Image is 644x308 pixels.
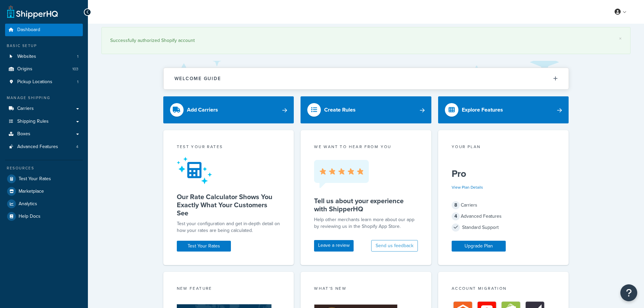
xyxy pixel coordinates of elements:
a: Dashboard [5,24,83,36]
a: Leave a review [314,240,354,252]
h5: Our Rate Calculator Shows You Exactly What Your Customers See [177,193,281,217]
span: Test Your Rates [19,176,51,182]
li: Websites [5,50,83,63]
a: Create Rules [301,96,431,123]
div: Your Plan [452,144,555,151]
a: Add Carriers [163,96,294,123]
div: Resources [5,165,83,171]
span: Help Docs [19,214,41,219]
a: Origins103 [5,63,83,75]
button: Welcome Guide [164,68,569,89]
a: Test Your Rates [5,173,83,185]
a: Test Your Rates [177,241,231,252]
a: Explore Features [438,96,569,123]
div: Add Carriers [187,105,218,115]
span: Carriers [17,106,34,112]
div: What's New [314,285,418,293]
div: Advanced Features [452,212,555,221]
li: Origins [5,63,83,75]
a: Upgrade Plan [452,241,506,252]
div: Basic Setup [5,43,83,49]
a: Boxes [5,128,83,140]
p: Help other merchants learn more about our app by reviewing us in the Shopify App Store. [314,216,418,230]
span: 4 [452,212,460,220]
span: Dashboard [17,27,40,33]
span: Advanced Features [17,144,58,150]
a: Websites1 [5,50,83,63]
a: × [619,36,622,41]
div: Account Migration [452,285,555,293]
h5: Tell us about your experience with ShipperHQ [314,197,418,213]
div: Explore Features [462,105,503,115]
div: Carriers [452,200,555,210]
div: Standard Support [452,223,555,232]
button: Open Resource Center [620,284,637,301]
span: 103 [72,66,78,72]
span: 1 [77,79,78,85]
div: Manage Shipping [5,95,83,101]
div: Test your configuration and get in-depth detail on how your rates are being calculated. [177,220,281,234]
div: Test your rates [177,144,281,151]
a: Analytics [5,198,83,210]
a: Help Docs [5,210,83,222]
span: Shipping Rules [17,119,49,124]
div: Create Rules [324,105,356,115]
h2: Welcome Guide [174,76,221,81]
h5: Pro [452,168,555,179]
span: 8 [452,201,460,209]
a: Marketplace [5,185,83,197]
span: 1 [77,54,78,60]
a: Carriers [5,102,83,115]
button: Send us feedback [371,240,418,252]
a: View Plan Details [452,184,483,190]
span: Analytics [19,201,37,207]
a: Shipping Rules [5,115,83,128]
span: Marketplace [19,189,44,194]
span: Websites [17,54,36,60]
a: Pickup Locations1 [5,76,83,88]
div: New Feature [177,285,281,293]
span: Boxes [17,131,30,137]
p: we want to hear from you [314,144,418,150]
span: Origins [17,66,32,72]
li: Advanced Features [5,141,83,153]
span: Pickup Locations [17,79,52,85]
li: Pickup Locations [5,76,83,88]
span: 4 [76,144,78,150]
a: Advanced Features4 [5,141,83,153]
div: Successfully authorized Shopify account [110,36,622,45]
